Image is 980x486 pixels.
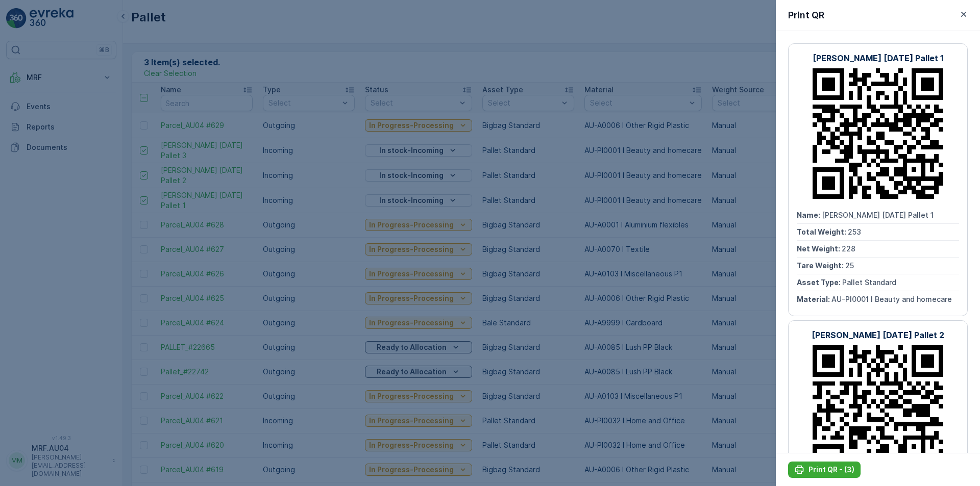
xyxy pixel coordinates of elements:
[842,244,855,253] span: 228
[797,211,822,219] span: Name :
[842,278,896,287] span: Pallet Standard
[813,52,944,64] p: [PERSON_NAME] [DATE] Pallet 1
[848,227,861,236] span: 253
[788,462,861,478] button: Print QR - (3)
[831,295,952,303] span: AU-PI0001 I Beauty and homecare
[797,227,848,236] span: Total Weight :
[797,278,842,287] span: Asset Type :
[797,261,845,270] span: Tare Weight :
[788,8,824,22] p: Print QR
[845,261,854,270] span: 25
[812,329,944,341] p: [PERSON_NAME] [DATE] Pallet 2
[808,465,854,475] p: Print QR - (3)
[822,211,934,219] span: [PERSON_NAME] [DATE] Pallet 1
[797,244,842,253] span: Net Weight :
[797,295,831,303] span: Material :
